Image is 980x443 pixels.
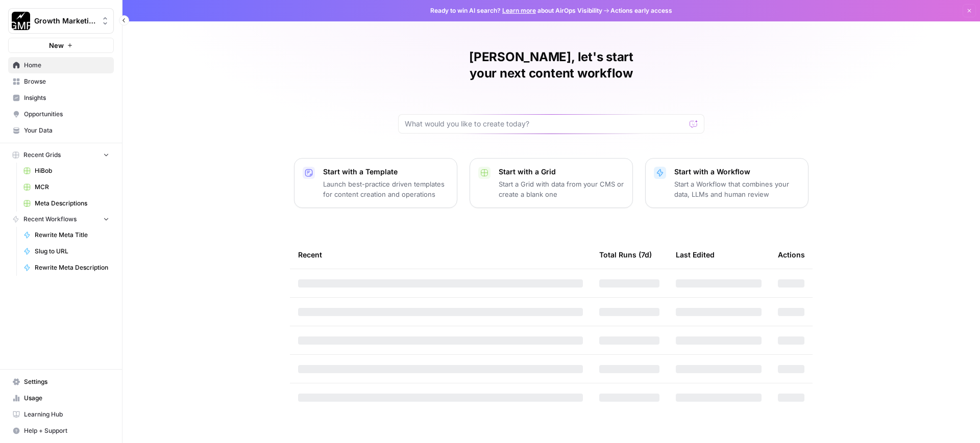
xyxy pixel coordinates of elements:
p: Launch best-practice driven templates for content creation and operations [323,179,449,199]
button: Start with a GridStart a Grid with data from your CMS or create a blank one [470,158,633,208]
a: Rewrite Meta Title [19,227,114,243]
img: Growth Marketing Pro Logo [12,12,30,30]
span: Recent Workflows [23,215,77,224]
div: Total Runs (7d) [599,241,652,269]
p: Start with a Grid [499,167,624,177]
div: Last Edited [676,241,715,269]
p: Start a Grid with data from your CMS or create a blank one [499,179,624,199]
p: Start with a Template [323,167,449,177]
span: Settings [24,377,109,386]
span: Insights [24,93,109,102]
button: New [8,38,114,53]
a: Slug to URL [19,243,114,259]
a: Usage [8,390,114,406]
span: Help + Support [24,426,109,435]
div: Recent [298,241,583,269]
a: Learning Hub [8,406,114,423]
span: New [49,40,64,50]
button: Workspace: Growth Marketing Pro [8,8,114,34]
span: Browse [24,77,109,86]
a: HiBob [19,163,114,179]
span: Ready to win AI search? about AirOps Visibility [430,6,602,15]
button: Start with a WorkflowStart a Workflow that combines your data, LLMs and human review [645,158,808,208]
a: Home [8,57,114,73]
p: Start with a Workflow [674,167,800,177]
span: Actions early access [610,6,672,15]
a: Settings [8,374,114,390]
span: Growth Marketing Pro [34,16,96,26]
span: Usage [24,394,109,403]
a: Meta Descriptions [19,195,114,212]
button: Start with a TemplateLaunch best-practice driven templates for content creation and operations [294,158,457,208]
span: Learning Hub [24,410,109,419]
span: Home [24,61,109,70]
span: Meta Descriptions [35,199,109,208]
span: Rewrite Meta Description [35,263,109,272]
div: Actions [778,241,805,269]
a: Opportunities [8,106,114,122]
span: MCR [35,183,109,192]
a: Insights [8,90,114,106]
a: MCR [19,179,114,195]
span: Slug to URL [35,247,109,256]
a: Your Data [8,122,114,139]
a: Browse [8,73,114,90]
span: Opportunities [24,110,109,119]
input: What would you like to create today? [405,119,685,129]
a: Learn more [502,7,536,14]
h1: [PERSON_NAME], let's start your next content workflow [398,49,704,82]
a: Rewrite Meta Description [19,259,114,276]
p: Start a Workflow that combines your data, LLMs and human review [674,179,800,199]
span: HiBob [35,166,109,175]
button: Help + Support [8,423,114,439]
button: Recent Workflows [8,212,114,227]
span: Rewrite Meta Title [35,230,109,240]
span: Your Data [24,126,109,135]
button: Recent Grids [8,147,114,163]
span: Recent Grids [23,150,61,160]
